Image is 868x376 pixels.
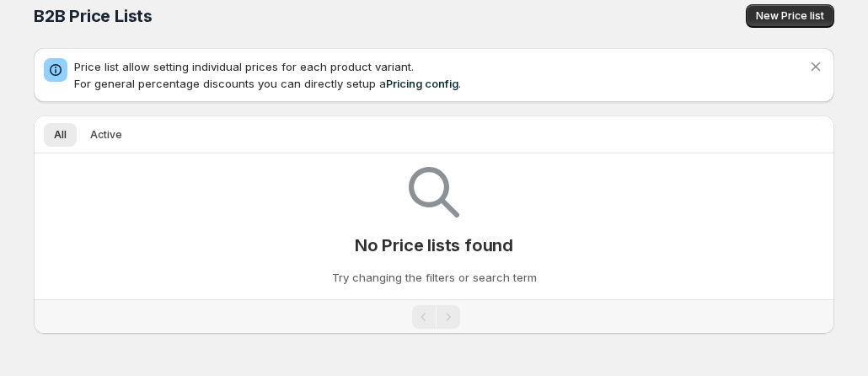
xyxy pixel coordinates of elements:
span: New Price list [756,9,824,23]
img: Empty search results [409,167,459,218]
a: Pricing config [386,77,458,90]
nav: Pagination [34,299,834,334]
span: Active [90,128,122,142]
p: No Price lists found [355,235,513,255]
span: B2B Price Lists [34,6,153,26]
p: Price list allow setting individual prices for each product variant. For general percentage disco... [74,58,807,92]
span: All [54,128,67,142]
button: Dismiss notification [804,55,828,78]
p: Try changing the filters or search term [332,269,537,286]
button: New Price list [746,4,834,28]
